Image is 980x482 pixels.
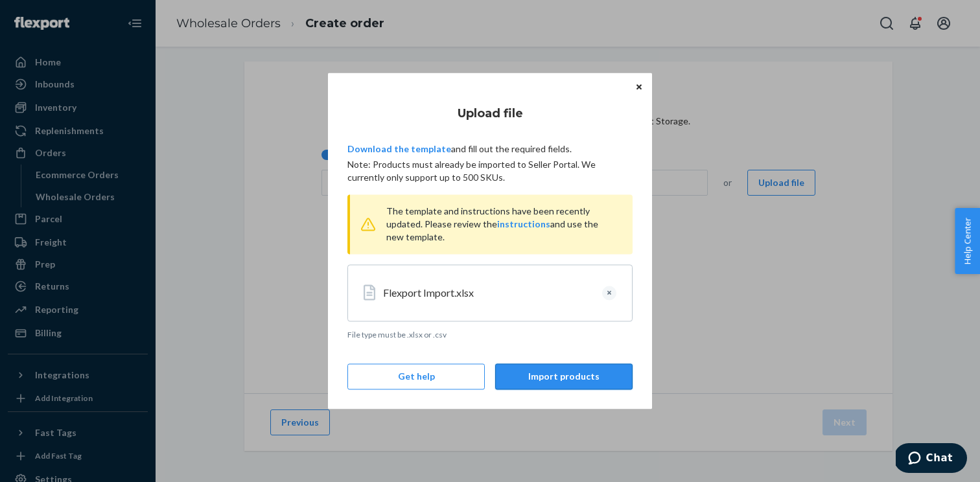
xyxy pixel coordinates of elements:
div: Flexport Import.xlsx [383,286,592,301]
button: Close [633,79,646,93]
p: The template and instructions have been recently updated. Please review the and use the new templ... [386,205,617,244]
span: Chat [30,9,57,21]
a: Download the template [347,143,451,154]
p: File type must be .xlsx or .csv [347,329,633,340]
h1: Upload file [347,105,633,122]
a: instructions [497,218,550,229]
button: Import products [495,364,633,390]
p: Note: Products must already be imported to Seller Portal. We currently only support up to 500 SKUs. [347,158,633,184]
button: Clear [602,286,616,300]
button: Get help [347,364,485,390]
p: and fill out the required fields. [347,143,633,155]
